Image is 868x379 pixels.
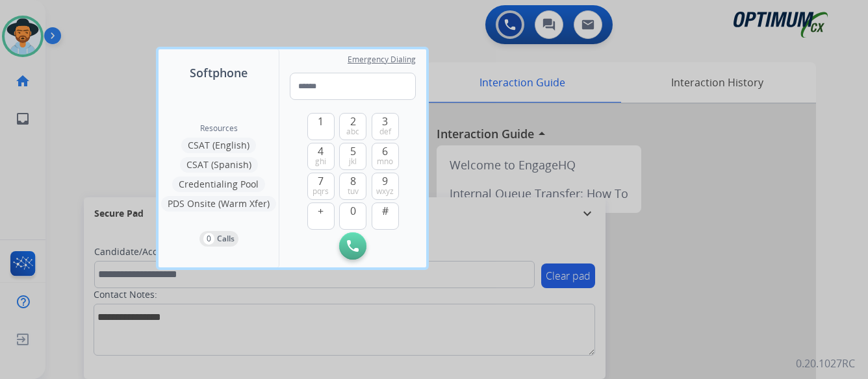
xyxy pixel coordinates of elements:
span: 0 [350,203,356,219]
span: ghi [315,156,326,167]
p: 0 [203,233,214,245]
button: # [372,202,399,230]
button: 9wxyz [372,173,399,200]
span: 8 [350,173,356,189]
span: + [318,203,324,219]
span: jkl [349,156,357,167]
img: call-button [347,240,359,252]
span: Softphone [190,64,248,82]
p: Calls [217,233,235,245]
span: wxyz [376,186,394,197]
button: 2abc [339,113,366,140]
span: Resources [200,123,238,134]
span: pqrs [313,186,329,197]
span: 5 [350,143,356,159]
button: CSAT (Spanish) [180,157,258,173]
button: 5jkl [339,143,366,170]
span: 3 [382,114,388,129]
p: 0.20.1027RC [796,356,855,371]
button: 0 [339,202,366,230]
span: 9 [382,173,388,189]
button: PDS Onsite (Warm Xfer) [161,196,276,212]
button: 6mno [372,143,399,170]
span: Emergency Dialing [348,55,416,65]
span: # [382,203,389,219]
span: tuv [348,186,359,197]
button: + [307,202,335,230]
span: def [379,127,391,137]
span: 4 [318,143,324,159]
span: 2 [350,114,356,129]
button: 8tuv [339,173,366,200]
span: mno [377,156,393,167]
button: 3def [372,113,399,140]
button: 0Calls [199,231,238,247]
button: 1 [307,113,335,140]
span: abc [346,127,359,137]
span: 6 [382,143,388,159]
button: CSAT (English) [181,138,256,153]
span: 1 [318,114,324,129]
span: 7 [318,173,324,189]
button: 4ghi [307,143,335,170]
button: Credentialing Pool [172,177,265,192]
button: 7pqrs [307,173,335,200]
